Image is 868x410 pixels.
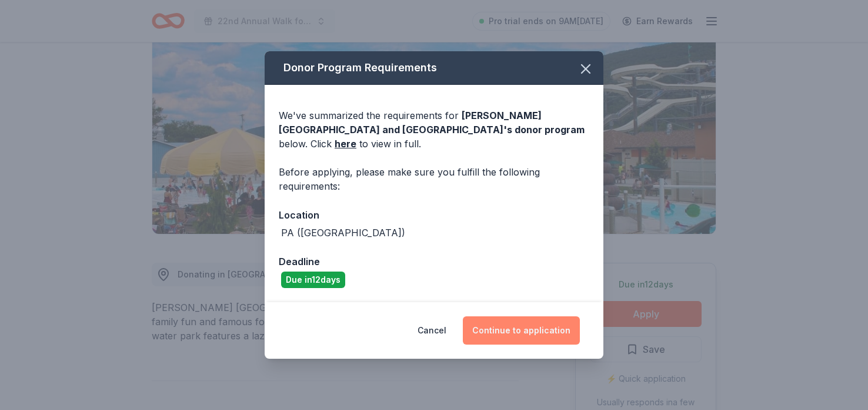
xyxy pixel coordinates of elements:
div: Donor Program Requirements [265,51,603,85]
button: Continue to application [463,316,580,345]
div: Location [279,207,589,223]
a: here [335,137,356,151]
div: Before applying, please make sure you fulfill the following requirements: [279,165,589,193]
div: Deadline [279,254,589,269]
div: PA ([GEOGRAPHIC_DATA]) [281,226,405,240]
div: We've summarized the requirements for below. Click to view in full. [279,108,589,151]
button: Cancel [418,316,446,345]
div: Due in 12 days [281,272,345,288]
